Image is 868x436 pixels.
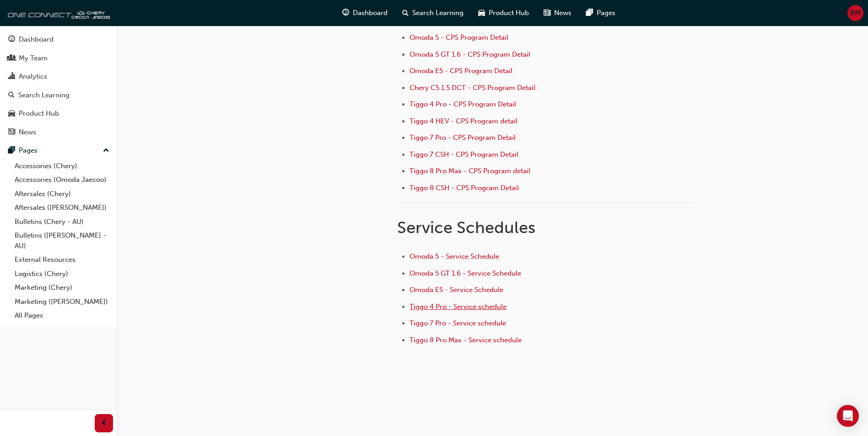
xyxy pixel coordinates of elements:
[8,128,15,137] span: news-icon
[11,215,113,229] a: Bulletins (Chery - AU)
[478,7,485,19] span: car-icon
[850,8,861,18] span: BM
[11,267,113,281] a: Logistics (Chery)
[11,187,113,201] a: Aftersales (Chery)
[11,281,113,295] a: Marketing (Chery)
[410,336,522,344] a: Tiggo 8 Pro Max - Service schedule
[8,110,15,118] span: car-icon
[410,67,512,75] a: Omoda E5 - CPS Program Detail
[410,269,521,277] a: Omoda 5 GT 1.6 - Service Schedule
[11,308,113,323] a: All Pages
[11,253,113,267] a: External Resources
[397,218,535,237] span: Service Schedules
[410,303,507,311] a: Tiggo 4 Pro - Service schedule
[410,100,516,108] a: Tiggo 4 Pro - CPS Program Detail
[837,405,859,427] div: Open Intercom Messenger
[8,54,15,63] span: people-icon
[19,145,38,156] div: Pages
[11,295,113,309] a: Marketing ([PERSON_NAME])
[11,201,113,215] a: Aftersales ([PERSON_NAME])
[410,33,508,42] a: Omoda 5 - CPS Program Detail
[4,50,113,67] a: My Team
[847,5,863,21] button: BM
[11,229,113,253] a: Bulletins ([PERSON_NAME] - AU)
[4,68,113,85] a: Analytics
[402,7,409,19] span: search-icon
[4,87,113,104] a: Search Learning
[586,7,593,19] span: pages-icon
[412,8,464,18] span: Search Learning
[335,4,395,22] a: guage-iconDashboard
[19,108,59,119] div: Product Hub
[410,50,530,58] a: Omoda 5 GT 1.6 - CPS Program Detail
[410,167,530,175] a: Tiggo 8 Pro Max - CPS Program detail
[8,91,15,100] span: search-icon
[410,117,518,125] a: Tiggo 4 HEV - CPS Program detail
[19,53,48,64] div: My Team
[8,36,15,44] span: guage-icon
[579,4,623,22] a: pages-iconPages
[536,4,579,22] a: news-iconNews
[19,71,47,82] div: Analytics
[18,90,70,101] div: Search Learning
[4,142,113,159] button: Pages
[103,145,109,157] span: up-icon
[5,4,110,22] img: oneconnect
[353,8,388,18] span: Dashboard
[395,4,471,22] a: search-iconSearch Learning
[4,124,113,141] a: News
[554,8,571,18] span: News
[410,133,516,142] a: Tiggo 7 Pro - CPS Program Detail
[597,8,615,18] span: Pages
[410,286,503,294] a: Omoda E5 - Service Schedule
[544,7,550,19] span: news-icon
[19,34,54,45] div: Dashboard
[19,127,36,138] div: News
[489,8,529,18] span: Product Hub
[410,319,506,327] a: Tiggo 7 Pro - Service schedule
[410,252,499,261] a: Omoda 5 - Service Schedule
[471,4,536,22] a: car-iconProduct Hub
[342,7,349,19] span: guage-icon
[4,31,113,48] a: Dashboard
[101,418,108,429] span: prev-icon
[8,147,15,155] span: pages-icon
[8,73,15,81] span: chart-icon
[11,173,113,187] a: Accessories (Omoda Jaecoo)
[410,184,519,192] a: Tiggo 8 CSH - CPS Program Detail
[410,84,535,92] a: Chery C5 1.5 DCT - CPS Program Detail
[4,29,113,142] button: DashboardMy TeamAnalyticsSearch LearningProduct HubNews
[4,105,113,122] a: Product Hub
[11,159,113,173] a: Accessories (Chery)
[410,150,518,159] a: Tiggo 7 CSH - CPS Program Detail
